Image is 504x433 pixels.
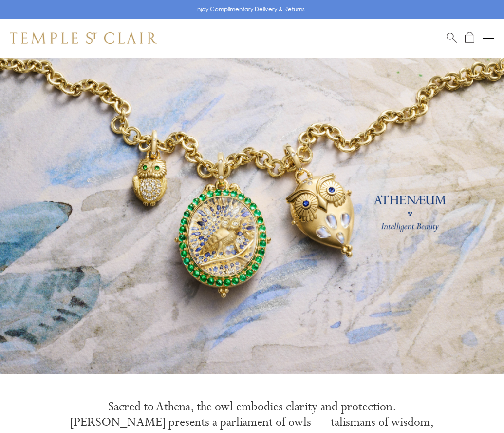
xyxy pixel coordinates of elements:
p: Enjoy Complimentary Delivery & Returns [194,4,305,14]
a: Search [447,32,457,44]
button: Open navigation [483,32,494,44]
img: Temple St. Clair [10,32,157,44]
a: Open Shopping Bag [465,32,474,44]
